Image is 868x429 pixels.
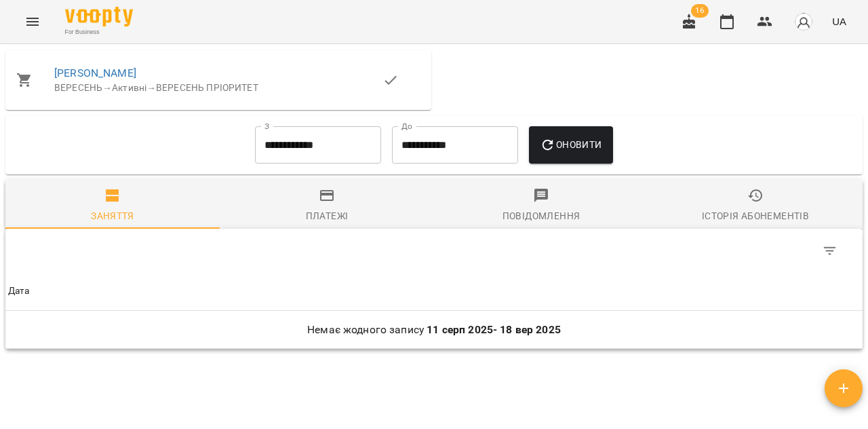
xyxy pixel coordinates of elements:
div: Повідомлення [502,208,580,224]
div: ВЕРЕСЕНЬ Активні ВЕРЕСЕНЬ ПРІОРИТЕТ [54,81,382,95]
span: UA [832,14,846,29]
span: → [102,82,112,93]
img: avatar_s.png [794,12,813,31]
button: Оновити [529,126,612,164]
div: Історія абонементів [702,208,809,224]
div: Платежі [306,208,349,224]
span: 16 [691,4,709,18]
a: [PERSON_NAME] [54,67,136,79]
div: Дата [8,283,30,299]
span: → [146,82,156,93]
button: Menu [16,5,49,38]
div: Sort [8,283,30,299]
span: Оновити [540,136,601,153]
img: Voopty Logo [65,7,133,26]
span: For Business [65,28,133,37]
button: Фільтр [814,235,846,267]
b: 11 серп 2025 - 18 вер 2025 [427,323,561,336]
div: Table Toolbar [5,229,863,272]
div: Заняття [91,208,134,224]
button: UA [827,9,852,34]
span: Дата [8,283,860,299]
p: Немає жодного запису [8,322,860,338]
